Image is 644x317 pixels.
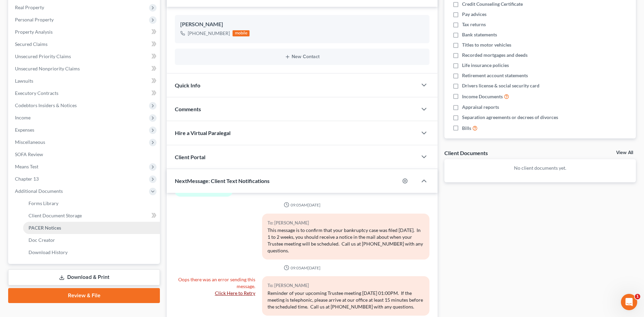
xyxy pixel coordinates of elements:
[462,93,503,100] span: Income Documents
[29,200,58,206] span: Forms Library
[15,66,80,71] span: Unsecured Nonpriority Claims
[29,225,61,231] span: PACER Notices
[10,87,160,99] a: Executory Contracts
[15,127,34,133] span: Expenses
[15,115,31,120] span: Income
[15,53,71,59] span: Unsecured Priority Claims
[268,282,424,289] div: To: [PERSON_NAME]
[29,237,55,243] span: Doc Creator
[15,139,45,145] span: Miscellaneous
[15,41,48,47] span: Secured Claims
[462,72,528,79] span: Retirement account statements
[188,30,230,37] div: [PHONE_NUMBER]
[23,222,160,234] a: PACER Notices
[268,227,424,254] div: This message is to confirm that your bankruptcy case was filed [DATE]. In 1 to 2 weeks, you shoul...
[15,164,38,169] span: Means Test
[450,165,630,171] p: No client documents yet.
[233,30,250,36] div: mobile
[215,290,255,296] a: Click Here to Retry
[462,31,497,38] span: Bank statements
[15,151,43,157] span: SOFA Review
[462,52,528,59] span: Recorded mortgages and deeds
[180,20,424,29] div: [PERSON_NAME]
[15,17,54,22] span: Personal Property
[15,4,44,10] span: Real Property
[462,21,486,28] span: Tax returns
[621,294,637,310] iframe: Intercom live chat
[462,114,558,121] span: Separation agreements or decrees of divorces
[635,294,640,299] span: 1
[175,82,200,88] span: Quick Info
[175,130,231,136] span: Hire a Virtual Paralegal
[462,11,486,18] span: Pay advices
[15,90,58,96] span: Executory Contracts
[462,1,523,7] span: Credit Counseling Certificate
[444,149,488,156] div: Client Documents
[15,176,39,182] span: Chapter 13
[8,288,160,303] a: Review & File
[8,269,160,285] a: Download & Print
[23,246,160,258] a: Download History
[10,26,160,38] a: Property Analysis
[29,213,82,218] span: Client Document Storage
[180,54,424,60] button: New Contact
[175,106,201,112] span: Comments
[175,265,429,271] div: 09:05AM[DATE]
[10,148,160,161] a: SOFA Review
[10,38,160,50] a: Secured Claims
[10,50,160,63] a: Unsecured Priority Claims
[29,249,68,255] span: Download History
[462,104,499,111] span: Appraisal reports
[10,75,160,87] a: Lawsuits
[15,188,63,194] span: Additional Documents
[23,234,160,246] a: Doc Creator
[175,202,429,208] div: 09:05AM[DATE]
[178,277,255,289] span: Oops there was an error sending this message.
[462,41,511,48] span: Titles to motor vehicles
[15,102,77,108] span: Codebtors Insiders & Notices
[268,290,424,310] div: Reminder of your upcoming Trustee meeting [DATE] 01:00PM. If the meeting is telephonic, please ar...
[616,150,633,155] a: View All
[15,29,53,35] span: Property Analysis
[23,197,160,210] a: Forms Library
[175,154,205,160] span: Client Portal
[175,178,270,184] span: NextMessage: Client Text Notifications
[462,62,509,69] span: Life insurance policies
[462,125,471,132] span: Bills
[268,219,424,227] div: To: [PERSON_NAME]
[462,82,539,89] span: Drivers license & social security card
[23,210,160,222] a: Client Document Storage
[10,63,160,75] a: Unsecured Nonpriority Claims
[15,78,33,84] span: Lawsuits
